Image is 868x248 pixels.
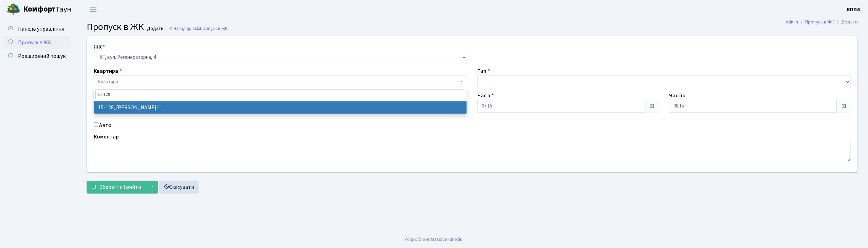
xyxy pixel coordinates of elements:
span: Квартира [98,78,118,85]
label: Коментар [94,133,119,141]
nav: breadcrumb [775,15,868,29]
span: Зберегти і вийти [99,183,141,191]
b: Комфорт [23,4,56,15]
a: Назад до всіхПропуск в ЖК [169,25,228,32]
label: Час по [669,92,686,100]
button: Зберегти і вийти [87,181,146,194]
a: Розширений пошук [3,49,71,63]
label: Час з [477,92,494,100]
a: Massive Kinetic [431,236,463,243]
label: Квартира [94,67,122,75]
button: Переключити навігацію [85,4,102,15]
img: logo.png [7,3,20,16]
small: Додати . [146,26,166,32]
span: Пропуск в ЖК [87,20,144,34]
label: Авто [99,121,111,129]
a: Пропуск в ЖК [3,36,71,49]
a: Панель управління [3,22,71,36]
span: Таун [23,4,71,15]
a: Пропуск в ЖК [805,18,834,26]
label: ЖК [94,43,105,51]
li: 15-128, [PERSON_NAME] [94,101,467,114]
a: КПП4 [847,5,860,14]
label: Тип [477,67,490,75]
span: Пропуск в ЖК [200,25,228,32]
span: Панель управління [18,25,64,33]
span: Пропуск в ЖК [18,39,51,46]
li: Додати [834,18,858,26]
a: Admin [786,18,798,26]
span: Розширений пошук [18,52,66,60]
a: Скасувати [159,181,199,194]
div: Розроблено . [405,236,464,243]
